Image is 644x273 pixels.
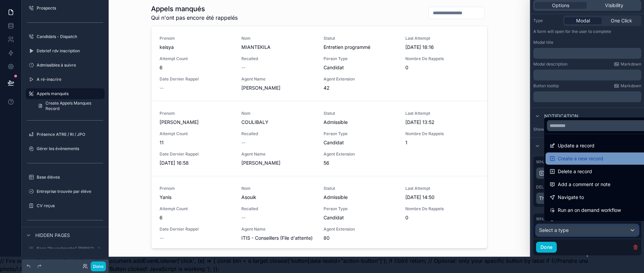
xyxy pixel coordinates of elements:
span: Show an Iframe [558,219,592,227]
label: Gérer les évènements [37,146,103,151]
a: Prospects [26,3,105,14]
span: Create Appels Manques Record [45,101,100,111]
span: Create a new record [558,154,603,163]
label: A ré-inscrire [37,77,103,82]
label: CV reçus [37,203,103,208]
span: Add a comment or note [558,180,610,188]
label: Entreprise trouvée par élève [37,189,103,194]
a: Candidats - Dispatch [26,31,105,42]
span: Navigate to [558,193,584,201]
label: Base élèves [37,175,103,180]
label: Candidats - Dispatch [37,34,103,39]
a: CV reçus [26,200,105,211]
label: Appels manqués [37,91,100,96]
a: Entreprise trouvée par élève [26,186,105,197]
a: A ré-inscrire [26,74,105,85]
a: Base élèves [26,172,105,183]
a: Create Appels Manques Record [34,101,105,111]
a: Admissibles à suivre [26,60,105,71]
label: Debrief rdv inscription [37,48,103,54]
span: Update a record [558,142,594,150]
span: Delete a record [558,167,592,176]
span: Hidden pages [35,232,70,239]
span: Run an on demand workflow [558,206,621,214]
label: Admissibles à suivre [37,62,103,68]
a: Gérer les évènements [26,143,105,154]
label: Présence ATRE / RI / JPO [37,132,103,137]
a: Debrief rdv inscription [26,45,105,56]
a: Présence ATRE / RI / JPO [26,129,105,140]
a: Appels manqués [26,88,105,99]
label: Prospects [37,5,103,11]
